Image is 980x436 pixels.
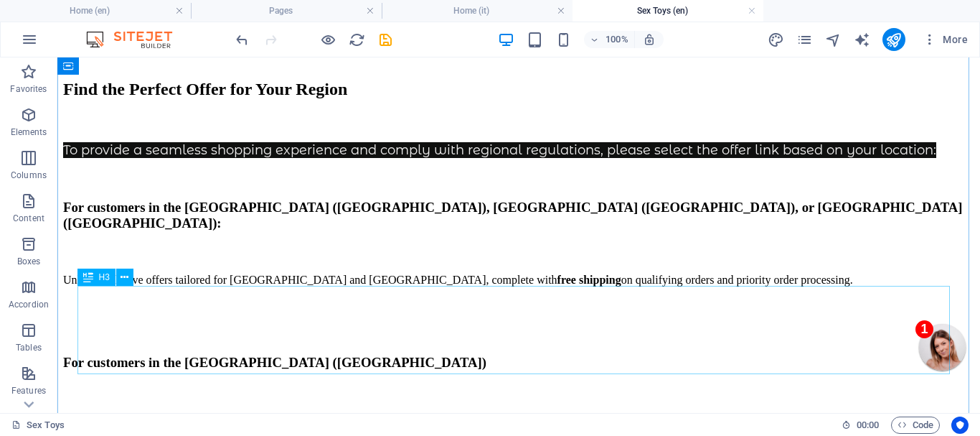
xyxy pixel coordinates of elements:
[377,31,394,48] button: save
[923,32,968,47] span: More
[854,32,870,48] i: AI Writer
[857,417,879,434] span: 00 00
[842,417,880,434] h6: Session time
[885,32,902,48] i: Publish
[319,31,336,48] button: Click here to leave preview mode and continue editing
[917,28,974,51] button: More
[867,419,869,430] span: :
[99,273,110,282] span: H3
[951,417,969,434] button: Usercentrics
[897,417,933,434] span: Code
[796,31,814,48] button: pages
[825,32,842,48] i: Navigator
[234,32,250,48] i: Undo: Change pages (Ctrl+Z)
[382,3,573,19] h4: Home (it)
[768,32,784,48] i: Design (Ctrl+Alt+Y)
[11,170,47,181] p: Columns
[9,299,49,310] p: Accordion
[10,83,47,95] p: Favorites
[17,256,41,267] p: Boxes
[858,263,876,281] div: 1
[862,266,908,313] button: 1
[882,28,905,51] button: publish
[377,32,394,48] i: Save (Ctrl+S)
[348,31,365,48] button: reload
[11,126,47,138] p: Elements
[768,31,785,48] button: design
[796,32,813,48] i: Pages (Ctrl+Alt+S)
[11,417,65,434] a: Click to cancel selection. Double-click to open Pages
[606,31,628,48] h6: 100%
[16,342,42,353] p: Tables
[83,31,190,48] img: Editor Logo
[191,3,382,19] h4: Pages
[349,32,365,48] i: Reload page
[825,31,842,48] button: navigator
[11,385,46,396] p: Features
[854,31,871,48] button: text_generator
[584,31,635,48] button: 100%
[891,417,940,434] button: Code
[573,3,763,19] h4: Sex Toys (en)
[233,31,250,48] button: undo
[643,33,656,46] i: On resize automatically adjust zoom level to fit chosen device.
[13,213,44,224] p: Content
